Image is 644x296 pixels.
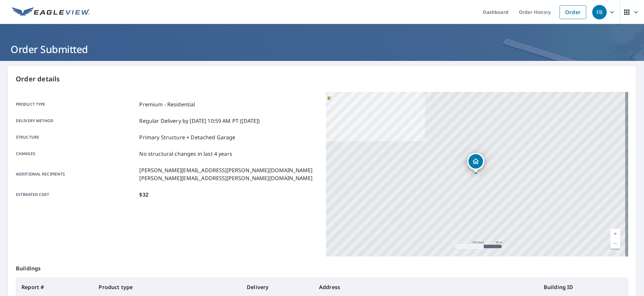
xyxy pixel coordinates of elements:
div: Dropped pin, building 1, Residential property, 4812 Old Maysville Rd Fort Wayne, IN 46815 [467,153,484,173]
p: Premium - Residential [139,100,195,108]
p: No structural changes in last 4 years [139,150,232,158]
img: EV Logo [12,7,90,17]
p: Buildings [16,256,628,278]
div: FB [592,5,607,19]
p: Structure [16,133,137,141]
p: Product type [16,100,137,108]
a: Current Level 17, Zoom In [610,229,620,239]
h1: Order Submitted [8,42,636,56]
a: Current Level 17, Zoom Out [610,239,620,249]
p: Additional recipients [16,166,137,182]
p: Order details [16,74,628,84]
p: Changes [16,150,137,158]
p: Regular Delivery by [DATE] 10:59 AM PT ([DATE]) [139,117,260,125]
p: Delivery method [16,117,137,125]
p: Primary Structure + Detached Garage [139,133,235,141]
p: [PERSON_NAME][EMAIL_ADDRESS][PERSON_NAME][DOMAIN_NAME] [139,174,312,182]
p: [PERSON_NAME][EMAIL_ADDRESS][PERSON_NAME][DOMAIN_NAME] [139,166,312,174]
p: Estimated cost [16,191,137,199]
p: $32 [139,191,148,199]
a: Order [560,5,586,19]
